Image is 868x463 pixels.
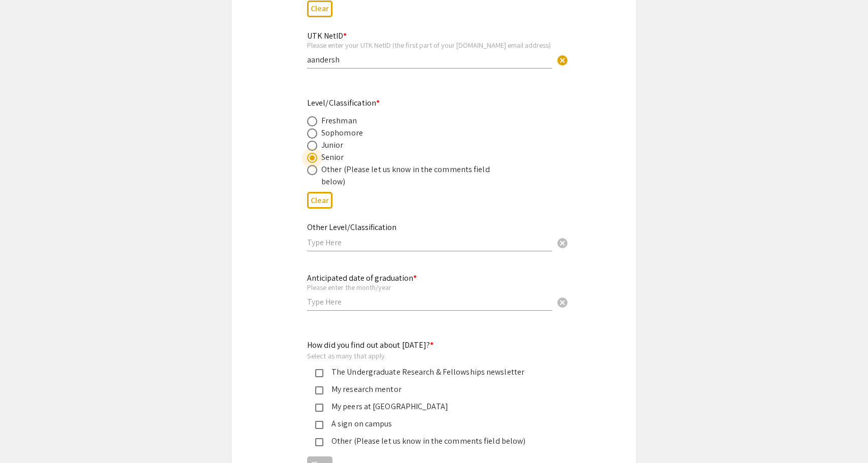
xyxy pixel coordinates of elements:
[307,41,552,50] div: Please enter your UTK NetID (the first part of your [DOMAIN_NAME] email address)
[307,237,552,248] input: Type Here
[552,232,573,252] button: Clear
[323,366,537,378] div: The Undergraduate Research & Fellowships newsletter
[556,237,569,249] span: cancel
[321,115,357,127] div: Freshman
[321,139,344,151] div: Junior
[321,163,499,188] div: Other (Please let us know in the comments field below)
[323,418,537,430] div: A sign on campus
[307,97,380,108] mat-label: Level/Classification
[8,417,43,455] iframe: Chat
[307,30,347,41] mat-label: UTK NetID
[307,1,332,17] button: Clear
[307,340,434,350] mat-label: How did you find out about [DATE]?
[552,292,573,312] button: Clear
[556,54,569,67] span: cancel
[556,296,569,309] span: cancel
[307,296,552,307] input: Type Here
[307,192,332,209] button: Clear
[307,283,552,292] div: Please enter the month/year
[323,383,537,395] div: My research mentor
[307,351,545,360] div: Select as many that apply.
[307,222,396,233] mat-label: Other Level/Classification
[321,151,344,163] div: Senior
[321,127,363,139] div: Sophomore
[552,50,573,70] button: Clear
[307,273,417,283] mat-label: Anticipated date of graduation
[307,54,552,65] input: Type Here
[323,435,537,447] div: Other (Please let us know in the comments field below)
[323,401,537,413] div: My peers at [GEOGRAPHIC_DATA]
